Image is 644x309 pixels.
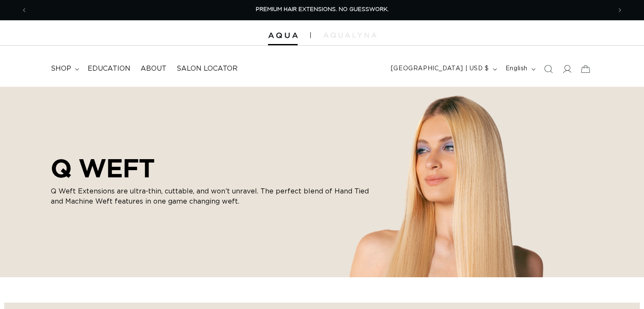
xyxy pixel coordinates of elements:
span: Education [88,64,130,73]
button: English [500,61,539,77]
a: Salon Locator [171,59,243,78]
button: [GEOGRAPHIC_DATA] | USD $ [386,61,500,77]
a: About [135,59,171,78]
summary: shop [46,59,83,78]
span: [GEOGRAPHIC_DATA] | USD $ [391,64,489,73]
span: English [506,64,528,73]
a: Education [83,59,135,78]
p: Q Weft Extensions are ultra-thin, cuttable, and won’t unravel. The perfect blend of Hand Tied and... [51,186,373,207]
img: Aqua Hair Extensions [268,33,298,39]
span: About [141,64,166,73]
button: Next announcement [611,2,629,18]
h2: Q WEFT [51,153,373,183]
summary: Search [539,60,558,78]
button: Previous announcement [15,2,33,18]
span: PREMIUM HAIR EXTENSIONS. NO GUESSWORK. [256,7,389,12]
span: shop [51,64,71,73]
img: aqualyna.com [323,33,376,38]
span: Salon Locator [177,64,238,73]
